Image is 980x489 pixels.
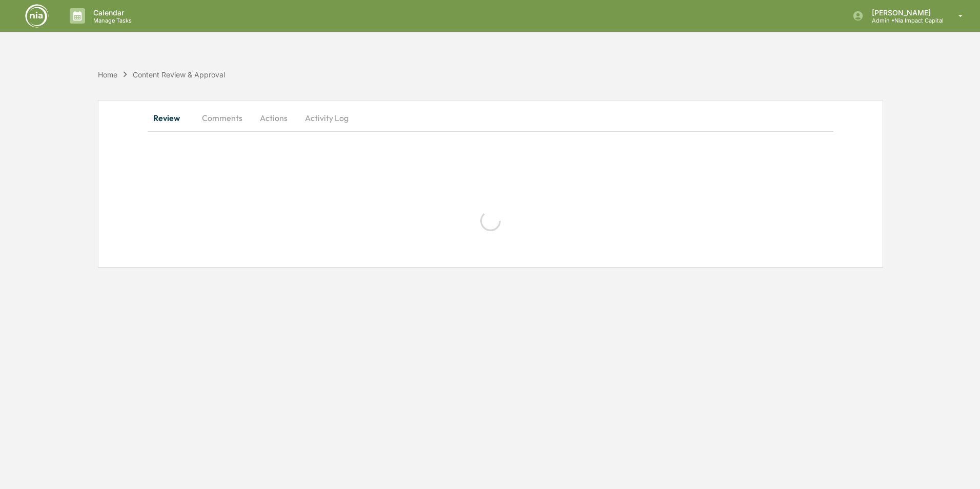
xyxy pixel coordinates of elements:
[864,17,944,24] p: Admin • Nia Impact Capital
[25,4,49,28] img: logo
[85,17,137,24] p: Manage Tasks
[133,70,225,79] div: Content Review & Approval
[297,106,357,130] button: Activity Log
[194,106,251,130] button: Comments
[148,106,833,130] div: secondary tabs example
[98,70,117,79] div: Home
[148,106,194,130] button: Review
[864,8,944,17] p: [PERSON_NAME]
[251,106,297,130] button: Actions
[85,8,137,17] p: Calendar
